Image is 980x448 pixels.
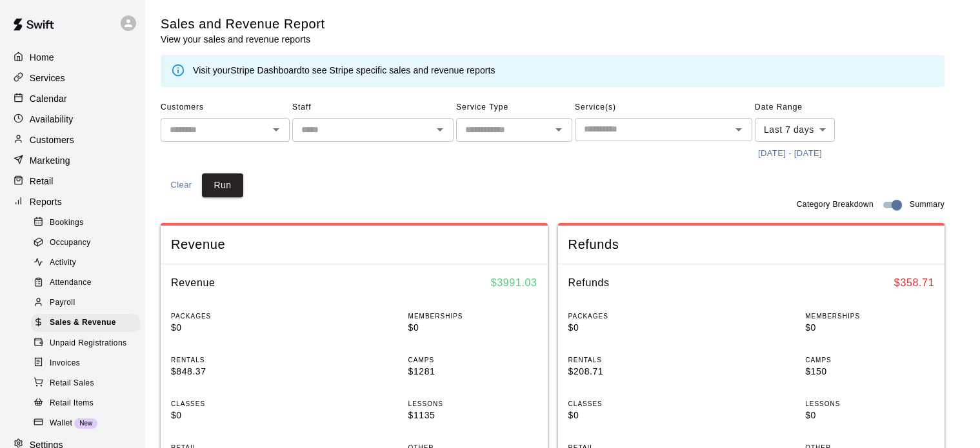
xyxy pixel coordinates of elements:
[568,365,697,378] p: $208.71
[30,154,70,167] p: Marketing
[491,275,537,291] h6: $ 3991.03
[408,311,537,321] p: MEMBERSHIPS
[31,313,145,333] a: Sales & Revenue
[202,173,243,197] button: Run
[805,311,934,321] p: MEMBERSHIPS
[568,311,697,321] p: PACKAGES
[31,234,140,252] div: Occupancy
[31,273,145,293] a: Attendance
[805,355,934,365] p: CAMPS
[161,15,325,33] h5: Sales and Revenue Report
[568,355,697,365] p: RENTALS
[30,113,74,126] p: Availability
[161,33,325,46] p: View your sales and revenue reports
[30,133,74,146] p: Customers
[730,121,748,139] button: Open
[50,217,84,229] span: Bookings
[10,130,135,150] div: Customers
[30,92,67,105] p: Calendar
[50,377,94,390] span: Retail Sales
[894,275,934,291] h6: $ 358.71
[74,420,97,427] span: New
[408,355,537,365] p: CAMPS
[50,357,80,370] span: Invoices
[171,321,300,335] p: $0
[30,72,65,84] p: Services
[755,97,868,118] span: Date Range
[575,97,752,118] span: Service(s)
[31,274,140,292] div: Attendance
[292,97,454,118] span: Staff
[408,321,537,335] p: $0
[805,409,934,422] p: $0
[30,175,54,188] p: Retail
[193,64,495,78] div: Visit your to see Stripe specific sales and revenue reports
[171,236,537,253] span: Revenue
[550,121,568,139] button: Open
[755,118,835,142] div: Last 7 days
[31,373,145,393] a: Retail Sales
[568,275,610,291] h6: Refunds
[910,199,945,211] span: Summary
[408,409,537,422] p: $1135
[31,414,140,433] div: WalletNew
[10,68,135,88] a: Services
[31,355,140,373] div: Invoices
[171,399,300,409] p: CLASSES
[31,394,140,413] div: Retail Items
[10,171,135,191] a: Retail
[755,144,825,164] button: [DATE] - [DATE]
[161,97,290,118] span: Customers
[568,321,697,335] p: $0
[805,321,934,335] p: $0
[10,192,135,211] a: Reports
[31,293,145,313] a: Payroll
[50,257,76,269] span: Activity
[230,65,302,75] a: Stripe Dashboard
[30,195,62,208] p: Reports
[805,365,934,378] p: $150
[30,51,54,64] p: Home
[10,110,135,129] a: Availability
[50,297,75,309] span: Payroll
[50,337,126,350] span: Unpaid Registrations
[31,353,145,373] a: Invoices
[50,277,92,289] span: Attendance
[31,213,145,233] a: Bookings
[171,365,300,378] p: $848.37
[431,121,449,139] button: Open
[31,294,140,312] div: Payroll
[31,314,140,332] div: Sales & Revenue
[568,399,697,409] p: CLASSES
[10,89,135,108] a: Calendar
[171,409,300,422] p: $0
[171,355,300,365] p: RENTALS
[31,254,140,272] div: Activity
[797,199,874,211] span: Category Breakdown
[171,275,215,291] h6: Revenue
[10,48,135,67] a: Home
[50,417,72,430] span: Wallet
[31,253,145,273] a: Activity
[50,397,94,410] span: Retail Items
[50,317,116,329] span: Sales & Revenue
[568,409,697,422] p: $0
[31,375,140,393] div: Retail Sales
[31,413,145,433] a: WalletNew
[31,335,140,353] div: Unpaid Registrations
[408,365,537,378] p: $1281
[10,151,135,170] a: Marketing
[31,333,145,353] a: Unpaid Registrations
[568,236,935,253] span: Refunds
[31,233,145,253] a: Occupancy
[267,121,285,139] button: Open
[408,399,537,409] p: LESSONS
[456,97,572,118] span: Service Type
[171,311,300,321] p: PACKAGES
